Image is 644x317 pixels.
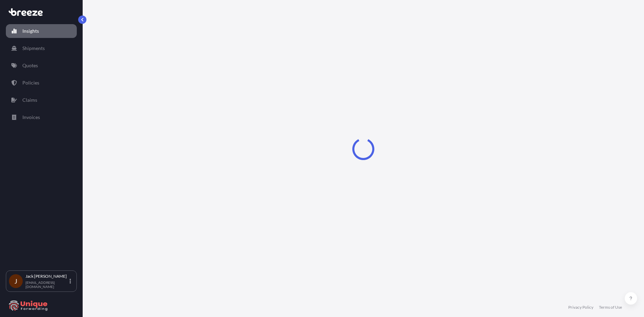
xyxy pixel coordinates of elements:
[14,278,17,285] span: J
[568,305,593,310] a: Privacy Policy
[22,79,39,86] p: Policies
[25,274,68,279] p: Jack [PERSON_NAME]
[6,110,77,124] a: Invoices
[22,28,39,34] p: Insights
[6,76,77,90] a: Policies
[9,300,48,311] img: organization-logo
[6,41,77,55] a: Shipments
[22,45,45,52] p: Shipments
[6,93,77,107] a: Claims
[22,97,37,103] p: Claims
[22,62,38,69] p: Quotes
[22,114,40,121] p: Invoices
[599,305,622,310] a: Terms of Use
[25,280,68,289] p: [EMAIL_ADDRESS][DOMAIN_NAME]
[6,59,77,72] a: Quotes
[6,24,77,38] a: Insights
